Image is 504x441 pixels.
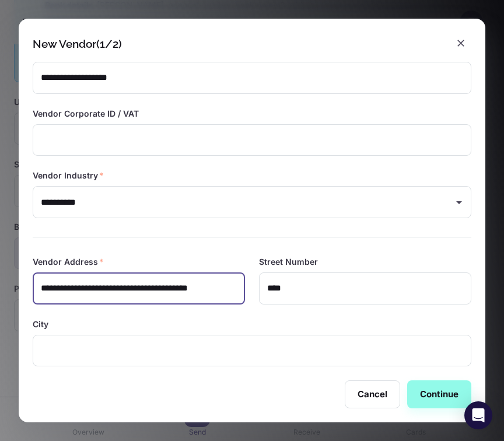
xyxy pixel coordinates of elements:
div: New Vendor (1/2) [33,37,122,50]
button: Continue [407,380,471,408]
label: Vendor Corporate ID / VAT [33,108,139,120]
button: Open [451,194,467,211]
button: Cancel [345,380,400,408]
label: Vendor Industry [33,170,104,181]
div: Open Intercom Messenger [464,401,492,429]
label: Vendor Address [33,256,104,268]
label: City [33,318,48,330]
label: Street Number [259,256,318,268]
